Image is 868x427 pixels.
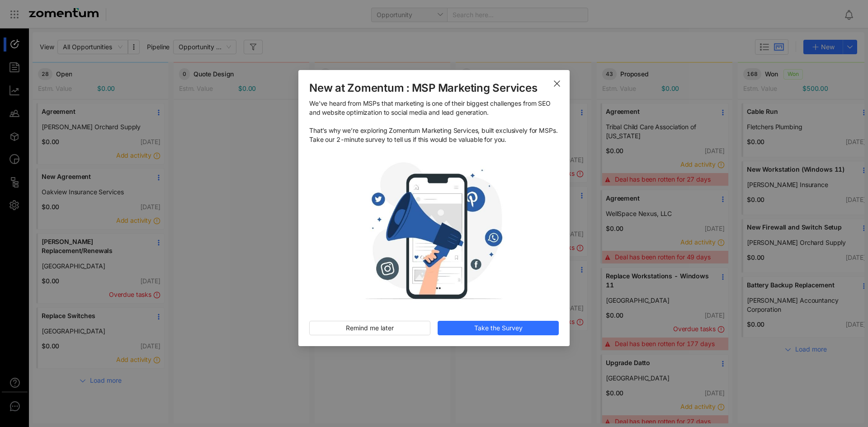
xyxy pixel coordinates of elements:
[346,323,394,333] span: Remind me later
[309,151,559,310] img: mobile-mark.jpg
[438,321,559,335] button: Take the Survey
[544,70,570,95] button: Close
[309,81,559,95] span: New at Zomentum : MSP Marketing Services
[309,99,559,144] span: We’ve heard from MSPs that marketing is one of their biggest challenges from SEO and website opti...
[309,321,430,335] button: Remind me later
[474,323,523,333] span: Take the Survey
